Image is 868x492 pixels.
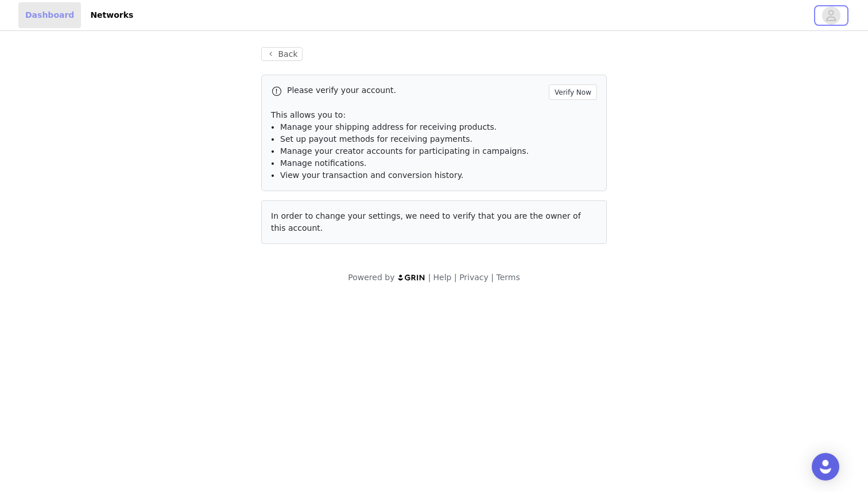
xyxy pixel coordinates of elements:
p: This allows you to: [271,109,597,121]
span: | [428,273,431,282]
img: logo [397,274,426,281]
a: Privacy [459,273,489,282]
div: Open Intercom Messenger [812,453,839,481]
span: Manage your creator accounts for participating in campaigns. [280,146,529,156]
button: Verify Now [549,84,597,100]
span: View your transaction and conversion history. [280,171,463,180]
a: Dashboard [18,2,81,28]
span: Manage your shipping address for receiving products. [280,122,497,131]
div: avatar [826,6,836,25]
span: Manage notifications. [280,158,367,168]
span: In order to change your settings, we need to verify that you are the owner of this account. [271,211,581,233]
a: Networks [83,2,140,28]
span: Set up payout methods for receiving payments. [280,134,472,144]
span: Powered by [348,273,394,282]
button: Back [261,47,303,61]
span: | [454,273,457,282]
a: Terms [496,273,520,282]
p: Please verify your account. [287,84,544,96]
a: Help [433,273,452,282]
span: | [491,273,494,282]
